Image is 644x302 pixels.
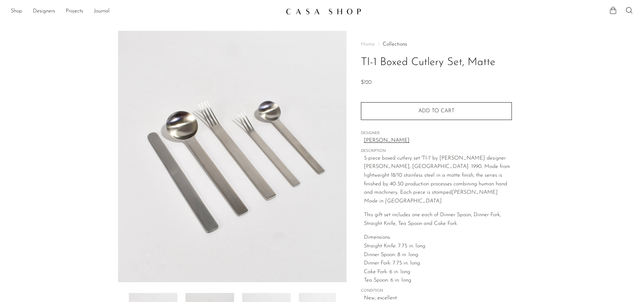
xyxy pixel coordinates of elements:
span: DESCRIPTION [361,148,512,154]
span: 5-piece boxed cutlery set 'TI-1' by [PERSON_NAME] designer [PERSON_NAME], [GEOGRAPHIC_DATA]. 1990... [364,156,510,204]
span: Add to cart [418,108,454,114]
ul: NEW HEADER MENU [11,6,280,17]
a: Collections [383,42,407,47]
em: [PERSON_NAME], Made in [GEOGRAPHIC_DATA]. [364,190,498,204]
button: Add to cart [361,102,512,120]
p: Dimensions: Straight Knife: 7.75 in. long Dinner Spoon: 8 in. long Dinner Fork: 7.75 in. long Cak... [364,233,512,285]
span: CONDITION [361,288,512,294]
a: Projects [66,7,83,16]
h1: TI-1 Boxed Cutlery Set, Matte [361,54,512,71]
nav: Breadcrumbs [361,42,512,47]
a: Designers [33,7,55,16]
p: This gift set includes one each of Dinner Spoon, Dinner Fork, Straight Knife, Tea Spoon and Cake ... [364,211,512,228]
img: TI-1 Boxed Cutlery Set, Matte [118,31,346,282]
a: Journal [94,7,110,16]
span: $120 [361,80,372,85]
span: Home [361,42,375,47]
a: [PERSON_NAME] [364,136,512,145]
nav: Desktop navigation [11,6,280,17]
a: Shop [11,7,22,16]
span: DESIGNER [361,130,512,136]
